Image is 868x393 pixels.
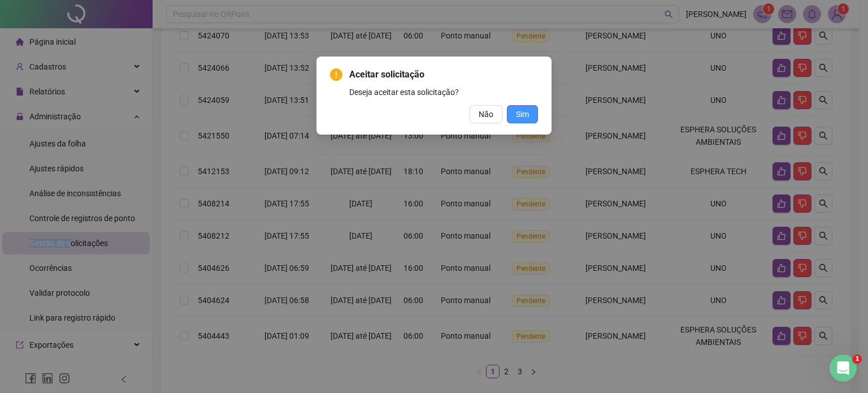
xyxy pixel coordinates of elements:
button: Sim [507,105,538,123]
div: Deseja aceitar esta solicitação? [349,86,538,98]
button: Não [470,105,502,123]
span: Não [479,108,493,120]
span: 1 [853,355,862,364]
span: Aceitar solicitação [349,68,538,81]
span: exclamation-circle [330,68,342,81]
span: Sim [516,108,529,120]
iframe: Intercom live chat [830,355,857,382]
